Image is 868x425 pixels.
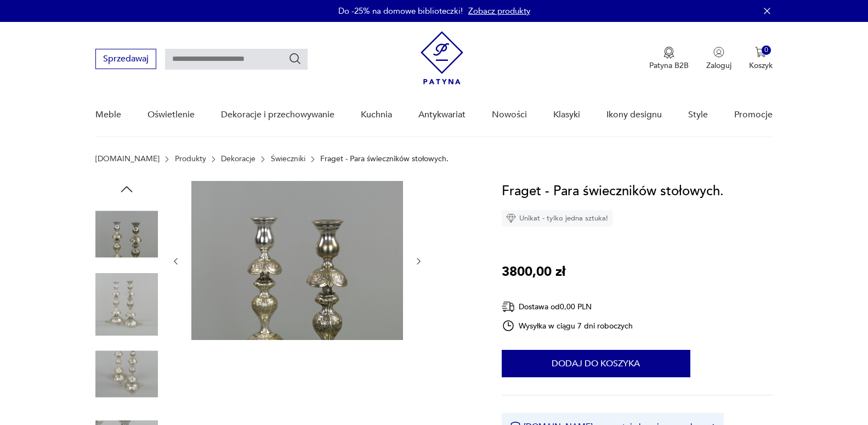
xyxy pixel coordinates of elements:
div: Wysyłka w ciągu 7 dni roboczych [502,319,633,332]
button: Patyna B2B [649,47,689,71]
a: Meble [95,94,121,136]
a: Sprzedawaj [95,56,156,64]
a: Ikony designu [606,94,662,136]
a: Ikona medaluPatyna B2B [649,47,689,71]
a: [DOMAIN_NAME] [95,155,160,163]
img: Zdjęcie produktu Fraget - Para świeczników stołowych. [95,343,158,405]
p: 3800,00 zł [502,262,565,282]
img: Ikona koszyka [755,47,766,58]
a: Nowości [492,94,527,136]
button: Zaloguj [706,47,731,71]
p: Fraget - Para świeczników stołowych. [320,155,449,163]
a: Promocje [734,94,773,136]
a: Oświetlenie [147,94,195,136]
img: Zdjęcie produktu Fraget - Para świeczników stołowych. [95,203,158,265]
a: Świeczniki [271,155,305,163]
a: Zobacz produkty [468,5,530,16]
div: 0 [762,46,771,55]
a: Dekoracje i przechowywanie [221,94,334,136]
p: Zaloguj [706,60,731,71]
button: Szukaj [288,52,302,65]
a: Klasyki [553,94,580,136]
img: Ikona diamentu [506,213,516,223]
h1: Fraget - Para świeczników stołowych. [502,181,724,202]
p: Koszyk [749,60,773,71]
img: Ikonka użytkownika [713,47,724,58]
button: Dodaj do koszyka [502,350,690,377]
button: 0Koszyk [749,47,773,71]
a: Kuchnia [361,94,392,136]
a: Style [688,94,708,136]
a: Dekoracje [221,155,256,163]
img: Patyna - sklep z meblami i dekoracjami vintage [421,31,463,84]
img: Zdjęcie produktu Fraget - Para świeczników stołowych. [191,181,403,340]
img: Ikona medalu [663,47,674,59]
button: Sprzedawaj [95,49,156,69]
div: Unikat - tylko jedna sztuka! [502,210,612,226]
p: Patyna B2B [649,60,689,71]
div: Dostawa od 0,00 PLN [502,300,633,314]
p: Do -25% na domowe biblioteczki! [338,5,463,16]
a: Antykwariat [418,94,466,136]
a: Produkty [175,155,206,163]
img: Zdjęcie produktu Fraget - Para świeczników stołowych. [95,273,158,336]
img: Ikona dostawy [502,300,515,314]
